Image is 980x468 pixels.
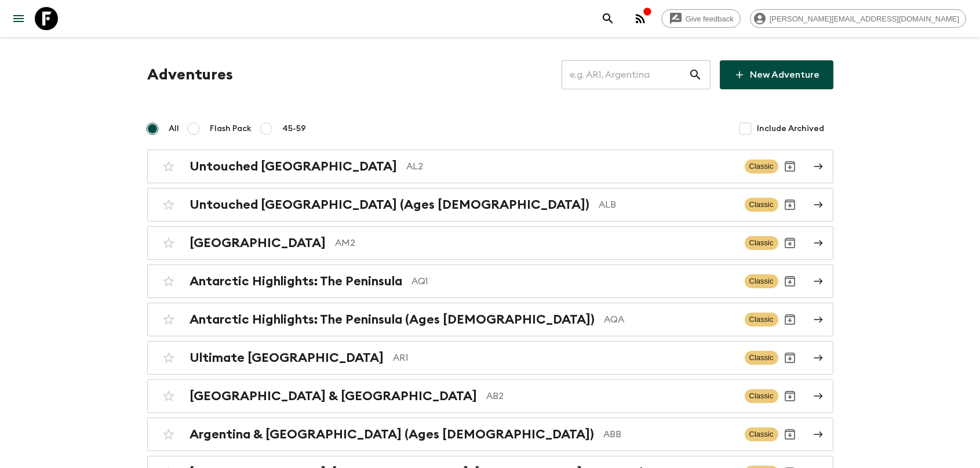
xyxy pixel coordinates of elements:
a: Ultimate [GEOGRAPHIC_DATA]AR1ClassicArchive [147,341,833,375]
span: Classic [745,389,778,403]
button: Archive [778,308,802,331]
h2: Antarctic Highlights: The Peninsula (Ages [DEMOGRAPHIC_DATA]) [190,312,595,327]
span: Include Archived [757,123,824,135]
p: AL2 [406,159,735,173]
a: [GEOGRAPHIC_DATA] & [GEOGRAPHIC_DATA]AB2ClassicArchive [147,379,833,413]
h1: Adventures [147,63,233,86]
a: New Adventure [720,60,833,89]
h2: Antarctic Highlights: The Peninsula [190,274,402,289]
span: Classic [745,159,778,173]
span: Classic [745,313,778,326]
h2: Ultimate [GEOGRAPHIC_DATA] [190,350,384,365]
p: ABB [603,427,735,441]
button: Archive [778,270,802,293]
span: Classic [745,236,778,250]
a: Antarctic Highlights: The Peninsula (Ages [DEMOGRAPHIC_DATA])AQAClassicArchive [147,303,833,336]
p: AQ1 [411,274,735,288]
button: Archive [778,155,802,178]
h2: Untouched [GEOGRAPHIC_DATA] (Ages [DEMOGRAPHIC_DATA]) [190,197,589,212]
div: [PERSON_NAME][EMAIL_ADDRESS][DOMAIN_NAME] [750,9,966,28]
h2: Untouched [GEOGRAPHIC_DATA] [190,159,397,174]
h2: Argentina & [GEOGRAPHIC_DATA] (Ages [DEMOGRAPHIC_DATA]) [190,427,594,442]
button: Archive [778,423,802,446]
a: Give feedback [661,9,741,28]
a: Antarctic Highlights: The PeninsulaAQ1ClassicArchive [147,264,833,298]
a: Untouched [GEOGRAPHIC_DATA]AL2ClassicArchive [147,150,833,183]
button: Archive [778,193,802,216]
a: Untouched [GEOGRAPHIC_DATA] (Ages [DEMOGRAPHIC_DATA])ALBClassicArchive [147,188,833,222]
span: Classic [745,198,778,212]
button: Archive [778,384,802,408]
span: Flash Pack [210,123,252,135]
p: AQA [604,313,735,326]
a: Argentina & [GEOGRAPHIC_DATA] (Ages [DEMOGRAPHIC_DATA])ABBClassicArchive [147,418,833,451]
span: 45-59 [282,123,306,135]
h2: [GEOGRAPHIC_DATA] & [GEOGRAPHIC_DATA] [190,389,477,404]
span: Classic [745,351,778,365]
span: Give feedback [679,14,740,23]
span: [PERSON_NAME][EMAIL_ADDRESS][DOMAIN_NAME] [763,14,966,23]
button: menu [7,7,30,30]
p: AB2 [486,389,735,403]
button: Archive [778,231,802,255]
span: Classic [745,427,778,441]
a: [GEOGRAPHIC_DATA]AM2ClassicArchive [147,226,833,260]
p: AM2 [335,236,735,250]
h2: [GEOGRAPHIC_DATA] [190,235,326,251]
p: ALB [599,198,735,212]
p: AR1 [393,351,735,365]
button: Archive [778,346,802,369]
button: search adventures [596,7,620,30]
span: All [169,123,179,135]
input: e.g. AR1, Argentina [562,59,688,91]
span: Classic [745,274,778,288]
